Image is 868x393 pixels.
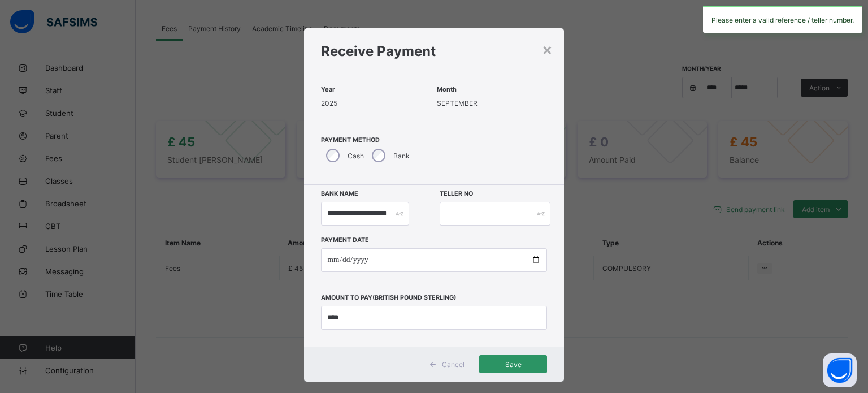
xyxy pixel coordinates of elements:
label: Payment Date [321,236,369,244]
div: Please enter a valid reference / teller number. [703,6,862,33]
label: Bank Name [321,190,358,197]
h1: Receive Payment [321,43,548,59]
span: Month [437,85,547,93]
label: Amount to pay (British Pound Sterling) [321,294,456,301]
span: SEPTEMBER [437,99,547,107]
div: × [542,40,553,59]
button: Open asap [823,353,857,387]
span: Year [321,85,431,93]
span: 2025 [321,99,431,107]
span: Payment Method [321,136,548,144]
label: Cash [348,152,364,160]
label: Bank [393,152,410,160]
span: Cancel [442,360,465,369]
span: Save [488,360,539,369]
label: Teller No [440,190,473,197]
